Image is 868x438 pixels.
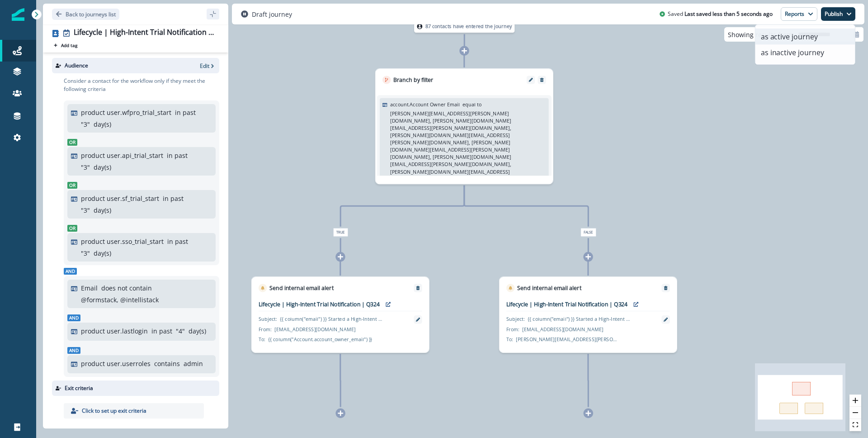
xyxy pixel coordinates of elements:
p: Lifecycle | High-Intent Trial Notification | Q324 [259,300,380,308]
p: From : [259,325,272,333]
img: Inflection [12,8,24,21]
span: Or [67,225,77,232]
p: Send internal email alert [269,284,334,292]
p: Send internal email alert [517,284,581,292]
button: preview [630,299,642,309]
p: " 4 " [176,326,185,336]
p: To : [259,336,265,343]
span: False [580,228,596,237]
button: Edit [200,62,216,70]
button: Edit [525,78,537,82]
button: Remove [660,286,671,290]
p: Audience [65,62,88,70]
p: Last saved less than 5 seconds ago [684,10,773,18]
button: Publish [821,7,855,21]
p: equal to [462,101,481,108]
p: Edit [200,62,209,70]
p: account.Account Owner Email [390,101,460,108]
div: 87 contacts have entered the journey [398,20,531,33]
button: fit view [849,419,861,431]
div: Send internal email alertRemoveLifecycle | High-Intent Trial Notification | Q324previewSubject:{{... [499,276,677,353]
span: And [64,268,77,275]
p: Exit criteria [65,384,93,392]
div: False [522,228,655,237]
p: in past [167,237,188,246]
p: Email [81,283,98,293]
p: Branch by filter [393,76,433,84]
p: 87 contacts have entered the journey [425,23,512,30]
p: Subject : [259,315,277,323]
p: To : [506,336,513,343]
p: @formstack, @intellistack [81,295,159,305]
p: admin [184,359,203,368]
div: True [274,228,407,237]
p: Draft journey [252,10,292,19]
p: Saved [668,10,683,18]
p: Subject : [506,315,525,323]
span: True [333,228,348,237]
p: product user.sf_trial_start [81,194,159,203]
p: [EMAIL_ADDRESS][DOMAIN_NAME] [274,325,355,333]
p: day(s) [94,205,111,215]
p: Back to journeys list [66,10,116,18]
p: {{ column("Account.account_owner_email") }} [268,336,372,343]
p: Click to set up exit criteria [82,407,146,415]
button: Go back [52,9,119,20]
p: " 3 " [81,248,90,258]
p: does not contain [101,283,152,293]
p: Showing results from [728,30,793,39]
span: And [67,347,80,354]
p: product user.lastlogin [81,326,148,336]
button: Add tag [52,42,79,49]
p: day(s) [94,162,111,172]
p: in past [167,151,188,160]
p: in past [151,326,172,336]
p: Add tag [61,43,77,48]
p: [PERSON_NAME][EMAIL_ADDRESS][PERSON_NAME][DOMAIN_NAME], [PERSON_NAME][DOMAIN_NAME][EMAIL_ADDRESS]... [390,110,544,328]
span: Or [67,139,77,146]
p: product user.userroles [81,359,151,368]
div: Lifecycle | High-Intent Trial Notification | Q324 [74,28,216,38]
p: product user.sso_trial_start [81,237,164,246]
p: {{ column("email") }} Started a High-Intent Trial [528,315,632,323]
p: contains [154,359,180,368]
p: product user.wfpro_trial_start [81,108,171,117]
p: day(s) [94,248,111,258]
g: Edge from e09959bc-d30e-4672-bde9-4848d3f4e3f4 to node-edge-label1eed16f8-09c5-4a05-b582-38e9b04c... [340,186,464,227]
p: From : [506,325,519,333]
div: Send internal email alertRemoveLifecycle | High-Intent Trial Notification | Q324previewSubject:{{... [251,276,429,353]
button: sidebar collapse toggle [207,9,219,19]
p: day(s) [189,326,206,336]
p: in past [175,108,196,117]
button: zoom out [849,407,861,419]
p: product user.api_trial_start [81,151,163,160]
span: And [67,314,80,321]
button: Remove [412,286,424,290]
p: {{ column("email") }} Started a High-Intent Trial [280,315,384,323]
p: [EMAIL_ADDRESS][DOMAIN_NAME] [522,325,603,333]
button: Remove [536,77,547,82]
p: [PERSON_NAME][EMAIL_ADDRESS][PERSON_NAME][DOMAIN_NAME] [516,336,620,343]
button: Reports [781,7,817,21]
button: as inactive journey [755,45,855,61]
button: preview [382,299,394,309]
div: Branch by filterEditRemoveaccount.Account Owner Emailequal to [PERSON_NAME][EMAIL_ADDRESS][PERSON... [375,68,553,184]
button: as active journey [755,29,855,45]
p: " 3 " [81,205,90,215]
button: zoom in [849,395,861,407]
p: Lifecycle | High-Intent Trial Notification | Q324 [506,300,627,308]
p: " 3 " [81,162,90,172]
span: Or [67,182,77,189]
g: Edge from e09959bc-d30e-4672-bde9-4848d3f4e3f4 to node-edge-labele2c3cf25-1788-4853-a1f8-31c76dca... [464,186,588,227]
p: day(s) [94,119,111,129]
p: " 3 " [81,119,90,129]
p: in past [163,194,184,203]
p: Consider a contact for the workflow only if they meet the following criteria [64,77,219,93]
